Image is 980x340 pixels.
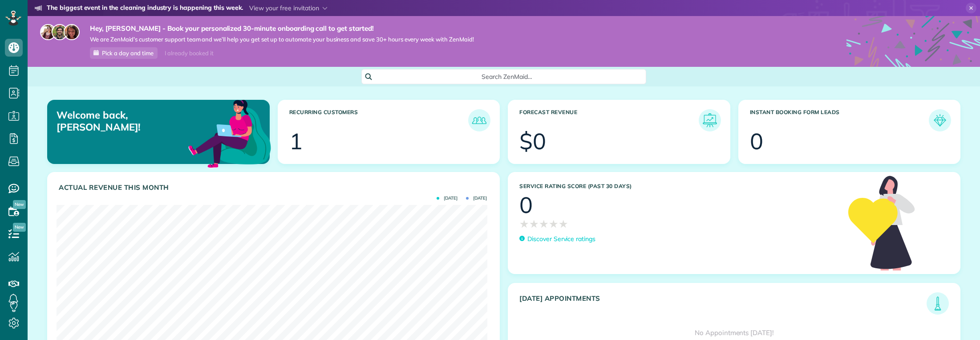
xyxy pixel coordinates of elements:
div: 1 [289,130,303,152]
span: New [13,200,26,209]
h3: Service Rating score (past 30 days) [519,183,839,189]
img: icon_form_leads-04211a6a04a5b2264e4ee56bc0799ec3eb69b7e499cbb523a139df1d13a81ae0.png [931,111,949,129]
img: maria-72a9807cf96188c08ef61303f053569d2e2a8a1cde33d635c8a3ac13582a053d.jpg [40,24,56,40]
img: jorge-587dff0eeaa6aab1f244e6dc62b8924c3b6ad411094392a53c71c6c4a576187d.jpg [52,24,68,40]
span: [DATE] [437,196,458,201]
h3: Recurring Customers [289,109,469,131]
a: Discover Service ratings [519,234,595,244]
h3: Instant Booking Form Leads [750,109,929,131]
img: michelle-19f622bdf1676172e81f8f8fba1fb50e276960ebfe0243fe18214015130c80e4.jpg [64,24,80,40]
a: Pick a day and time [90,47,158,59]
img: icon_forecast_revenue-8c13a41c7ed35a8dcfafea3cbb826a0462acb37728057bba2d056411b612bbbe.png [701,111,719,129]
span: ★ [539,216,549,232]
span: We are ZenMaid’s customer support team and we’ll help you get set up to automate your business an... [90,36,474,43]
span: ★ [559,216,568,232]
p: Welcome back, [PERSON_NAME]! [57,109,199,133]
div: $0 [519,130,546,152]
h3: Actual Revenue this month [59,184,490,192]
div: 0 [519,194,533,216]
img: icon_recurring_customers-cf858462ba22bcd05b5a5880d41d6543d210077de5bb9ebc9590e49fd87d84ed.png [470,111,488,129]
span: New [13,223,26,232]
span: [DATE] [466,196,487,201]
p: Discover Service ratings [527,234,595,244]
strong: The biggest event in the cleaning industry is happening this week. [47,4,243,13]
span: Pick a day and time [102,49,154,57]
h3: Forecast Revenue [519,109,699,131]
div: 0 [750,130,763,152]
span: ★ [529,216,539,232]
h3: [DATE] Appointments [519,295,927,315]
span: ★ [519,216,529,232]
img: icon_todays_appointments-901f7ab196bb0bea1936b74009e4eb5ffbc2d2711fa7634e0d609ed5ef32b18b.png [929,295,947,312]
img: dashboard_welcome-42a62b7d889689a78055ac9021e634bf52bae3f8056760290aed330b23ab8690.png [186,90,273,176]
span: ★ [549,216,559,232]
div: I already booked it [159,48,219,59]
strong: Hey, [PERSON_NAME] - Book your personalized 30-minute onboarding call to get started! [90,24,474,33]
